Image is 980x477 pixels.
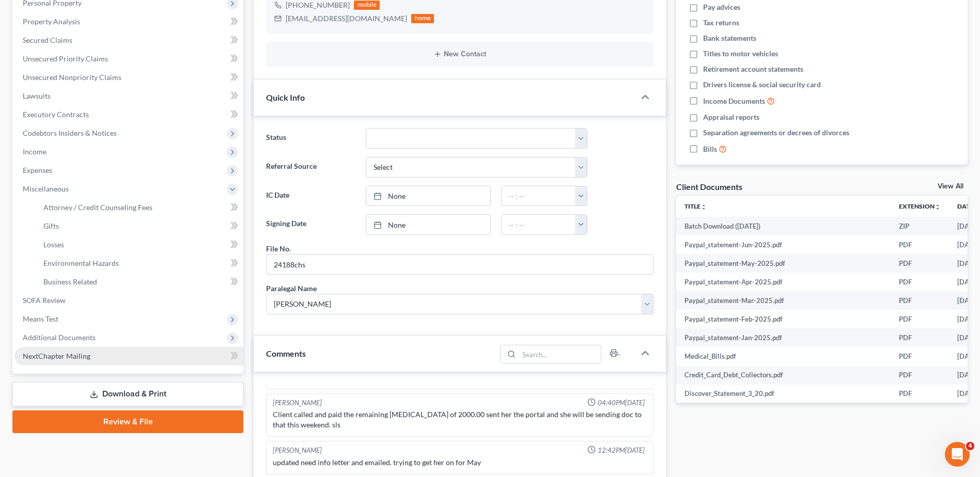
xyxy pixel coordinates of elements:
button: New Contact [274,50,645,58]
span: Unsecured Nonpriority Claims [23,73,121,82]
div: mobile [354,1,380,10]
div: updated need info letter and emailed. trying to get her on for May [273,457,647,468]
td: PDF [891,235,949,254]
td: Paypal_statement-Feb-2025.pdf [676,310,891,328]
td: Paypal_statement-Jun-2025.pdf [676,235,891,254]
label: Status [261,128,360,149]
a: Property Analysis [14,12,243,31]
a: View All [938,183,963,190]
span: Business Related [43,277,97,286]
span: SOFA Review [23,296,66,305]
span: Attorney / Credit Counseling Fees [43,203,152,212]
td: Paypal_statement-Mar-2025.pdf [676,291,891,310]
td: PDF [891,273,949,291]
a: Environmental Hazards [35,254,243,273]
span: Environmental Hazards [43,259,119,267]
span: Executory Contracts [23,110,89,119]
a: Titleunfold_more [685,202,707,210]
span: Property Analysis [23,17,80,26]
td: Medical_Bills.pdf [676,347,891,365]
a: Review & File [12,410,243,433]
span: Expenses [23,166,52,174]
td: Paypal_statement-Apr-2025.pdf [676,273,891,291]
a: Business Related [35,273,243,291]
a: Attorney / Credit Counseling Fees [35,198,243,217]
div: Paralegal Name [266,283,317,294]
a: Gifts [35,217,243,235]
input: -- : -- [502,215,575,234]
span: Tax returns [703,18,739,28]
a: NextChapter Mailing [14,347,243,365]
a: Download & Print [12,382,243,406]
span: Additional Documents [23,333,96,342]
a: Lawsuits [14,87,243,105]
span: 4 [966,442,974,450]
div: Client Documents [676,181,742,192]
td: PDF [891,254,949,273]
div: Client called and paid the remaining [MEDICAL_DATA] of 2000.00 sent her the portal and she will b... [273,409,647,430]
span: Titles to motor vehicles [703,49,778,59]
span: Drivers license & social security card [703,79,821,90]
td: Batch Download ([DATE]) [676,217,891,235]
label: Signing Date [261,214,360,235]
span: Secured Claims [23,36,72,44]
td: ZIP [891,217,949,235]
label: Referral Source [261,157,360,178]
label: IC Date [261,186,360,206]
span: Quick Info [266,92,305,102]
span: Gifts [43,221,59,230]
td: PDF [891,347,949,365]
td: PDF [891,291,949,310]
a: Secured Claims [14,31,243,50]
span: Income [23,147,46,156]
span: Losses [43,240,64,249]
span: Retirement account statements [703,64,803,74]
span: Income Documents [703,96,765,106]
a: Unsecured Priority Claims [14,50,243,68]
i: unfold_more [701,204,707,210]
td: Discover_Statement_3_20.pdf [676,385,891,403]
td: Paypal_statement-Jan-2025.pdf [676,328,891,347]
span: Comments [266,348,306,358]
a: Unsecured Nonpriority Claims [14,68,243,87]
span: Miscellaneous [23,184,69,193]
span: Bills [703,144,717,154]
span: Separation agreements or decrees of divorces [703,128,849,138]
span: Pay advices [703,2,740,12]
a: None [366,186,490,206]
span: Codebtors Insiders & Notices [23,129,117,137]
td: PDF [891,366,949,385]
input: -- [267,255,653,274]
span: Appraisal reports [703,112,759,122]
div: [PERSON_NAME] [273,446,322,455]
a: Executory Contracts [14,105,243,124]
i: unfold_more [935,204,941,210]
span: 04:40PM[DATE] [598,398,645,408]
span: Means Test [23,314,58,323]
div: File No. [266,243,291,254]
a: SOFA Review [14,291,243,310]
span: 12:42PM[DATE] [598,446,645,455]
a: Losses [35,235,243,254]
td: PDF [891,385,949,403]
span: Bank statements [703,33,756,43]
span: Unsecured Priority Claims [23,54,108,63]
td: Credit_Card_Debt_Collectors.pdf [676,366,891,385]
input: -- : -- [502,186,575,206]
td: PDF [891,310,949,328]
span: NextChapter Mailing [23,352,90,360]
a: Extensionunfold_more [899,202,941,210]
div: [PERSON_NAME] [273,398,322,408]
input: Search... [519,345,601,363]
div: home [411,14,434,23]
span: Lawsuits [23,91,51,100]
td: PDF [891,328,949,347]
div: [EMAIL_ADDRESS][DOMAIN_NAME] [286,13,407,24]
iframe: Intercom live chat [945,442,970,467]
td: Paypal_statement-May-2025.pdf [676,254,891,273]
a: None [366,215,490,234]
